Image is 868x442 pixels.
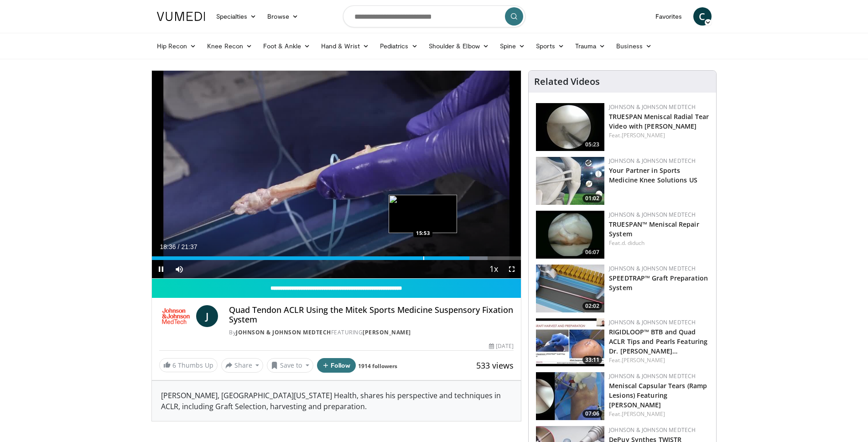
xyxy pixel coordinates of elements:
a: TRUESPAN™ Meniscal Repair System [609,220,699,238]
a: 33:11 [536,318,604,366]
button: Follow [317,358,356,373]
a: Johnson & Johnson MedTech [609,318,696,326]
a: 05:23 [536,103,604,151]
div: Progress Bar [152,256,521,260]
a: Foot & Ankle [258,37,316,55]
a: Shoulder & Elbow [423,37,494,55]
a: Your Partner in Sports Medicine Knee Solutions US [609,166,697,184]
a: 6 Thumbs Up [159,358,218,372]
video-js: Video Player [152,71,521,279]
div: Feat. [609,131,709,140]
a: Johnson & Johnson MedTech [609,426,696,434]
img: Johnson & Johnson MedTech [159,305,193,327]
a: SPEEDTRAP™ Graft Preparation System [609,274,708,292]
img: 0c02c3d5-dde0-442f-bbc0-cf861f5c30d7.150x105_q85_crop-smart_upscale.jpg [536,372,604,420]
button: Pause [152,260,170,278]
img: a9cbc79c-1ae4-425c-82e8-d1f73baa128b.150x105_q85_crop-smart_upscale.jpg [536,103,604,151]
span: 01:02 [582,194,602,203]
a: Business [611,37,657,55]
a: Pediatrics [374,37,423,55]
a: RIGIDLOOP™ BTB and Quad ACLR Tips and Pearls Featuring Dr. [PERSON_NAME]… [609,328,707,355]
input: Search topics, interventions [343,5,525,27]
div: [DATE] [489,342,514,350]
a: 07:06 [536,372,604,420]
div: Feat. [609,410,709,418]
a: Trauma [570,37,611,55]
a: Johnson & Johnson MedTech [609,157,696,165]
img: e42d750b-549a-4175-9691-fdba1d7a6a0f.150x105_q85_crop-smart_upscale.jpg [536,211,604,259]
a: C [693,7,712,26]
a: d. diduch [622,239,645,247]
span: 07:06 [582,410,602,418]
img: 4bc3a03c-f47c-4100-84fa-650097507746.150x105_q85_crop-smart_upscale.jpg [536,318,604,366]
a: Johnson & Johnson MedTech [609,265,696,272]
a: Knee Recon [202,37,258,55]
span: 02:02 [582,302,602,310]
span: 6 [172,361,176,369]
a: TRUESPAN Meniscal Radial Tear Video with [PERSON_NAME] [609,112,709,130]
div: By FEATURING [229,328,514,337]
a: Spine [494,37,530,55]
img: VuMedi Logo [157,12,205,21]
a: Johnson & Johnson MedTech [236,328,331,336]
button: Fullscreen [503,260,521,278]
button: Save to [267,358,313,373]
div: [PERSON_NAME], [GEOGRAPHIC_DATA][US_STATE] Health, shares his perspective and techniques in ACLR,... [152,381,521,421]
div: Feat. [609,239,709,247]
a: Hip Recon [151,37,202,55]
span: 06:07 [582,248,602,256]
a: [PERSON_NAME] [363,328,411,336]
a: [PERSON_NAME] [622,410,665,418]
a: 1914 followers [358,362,397,370]
a: 06:07 [536,211,604,259]
a: Johnson & Johnson MedTech [609,211,696,218]
a: Hand & Wrist [316,37,374,55]
a: J [196,305,218,327]
h4: Quad Tendon ACLR Using the Mitek Sports Medicine Suspensory Fixation System [229,305,514,325]
a: 01:02 [536,157,604,205]
span: 18:36 [160,243,176,250]
img: 0543fda4-7acd-4b5c-b055-3730b7e439d4.150x105_q85_crop-smart_upscale.jpg [536,157,604,205]
span: 05:23 [582,140,602,149]
span: 21:37 [181,243,197,250]
img: image.jpeg [389,195,457,233]
a: Johnson & Johnson MedTech [609,103,696,111]
span: 33:11 [582,356,602,364]
h4: Related Videos [534,76,600,87]
a: 02:02 [536,265,604,312]
a: Specialties [211,7,262,26]
a: Sports [530,37,570,55]
a: Favorites [650,7,688,26]
button: Mute [170,260,188,278]
img: a46a2fe1-2704-4a9e-acc3-1c278068f6c4.150x105_q85_crop-smart_upscale.jpg [536,265,604,312]
span: 533 views [476,360,514,371]
a: [PERSON_NAME] [622,131,665,139]
a: Meniscal Capsular Tears (Ramp Lesions) Featuring [PERSON_NAME] [609,381,707,409]
span: / [178,243,180,250]
a: [PERSON_NAME] [622,356,665,364]
button: Share [221,358,264,373]
div: Feat. [609,356,709,364]
a: Johnson & Johnson MedTech [609,372,696,380]
button: Playback Rate [484,260,503,278]
a: Browse [262,7,304,26]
